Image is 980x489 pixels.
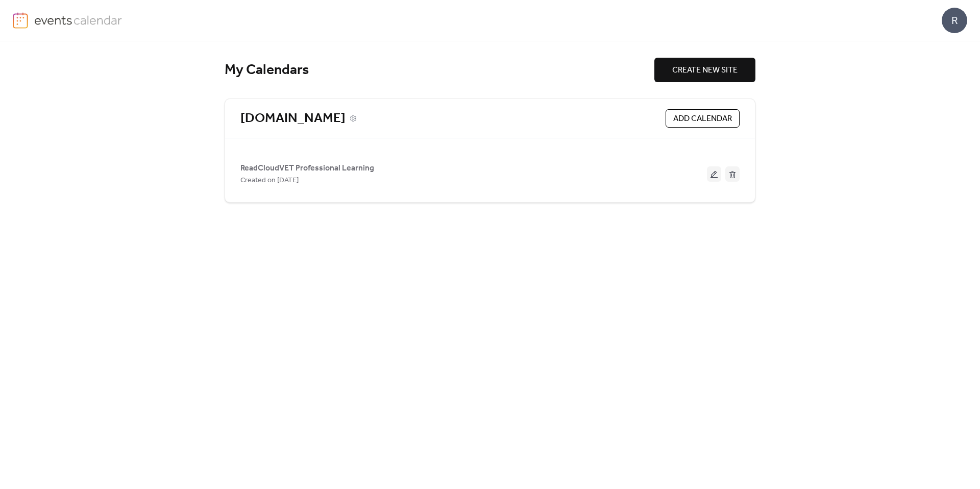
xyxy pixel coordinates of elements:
img: logo [13,12,28,29]
a: [DOMAIN_NAME] [240,110,346,127]
div: My Calendars [225,61,654,79]
span: Created on [DATE] [240,175,299,187]
img: logo-type [34,12,122,28]
span: CREATE NEW SITE [672,64,738,77]
a: ReadCloudVET Professional Learning [240,165,374,171]
span: ReadCloudVET Professional Learning [240,162,374,175]
button: CREATE NEW SITE [654,58,755,82]
div: R [942,8,967,33]
button: ADD CALENDAR [666,109,740,128]
span: ADD CALENDAR [673,113,732,125]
